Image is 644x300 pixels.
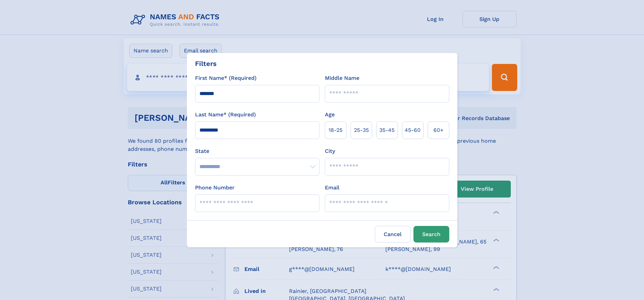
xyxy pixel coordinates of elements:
[329,126,342,134] span: 18‑25
[325,147,335,155] label: City
[195,147,319,155] label: State
[405,126,421,134] span: 45‑60
[195,111,256,119] label: Last Name* (Required)
[195,184,235,192] label: Phone Number
[195,74,257,82] label: First Name* (Required)
[325,184,339,192] label: Email
[433,126,444,134] span: 60+
[413,226,449,243] button: Search
[325,74,359,82] label: Middle Name
[354,126,369,134] span: 25‑35
[375,226,411,243] label: Cancel
[195,59,217,69] div: Filters
[379,126,395,134] span: 35‑45
[325,111,335,119] label: Age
